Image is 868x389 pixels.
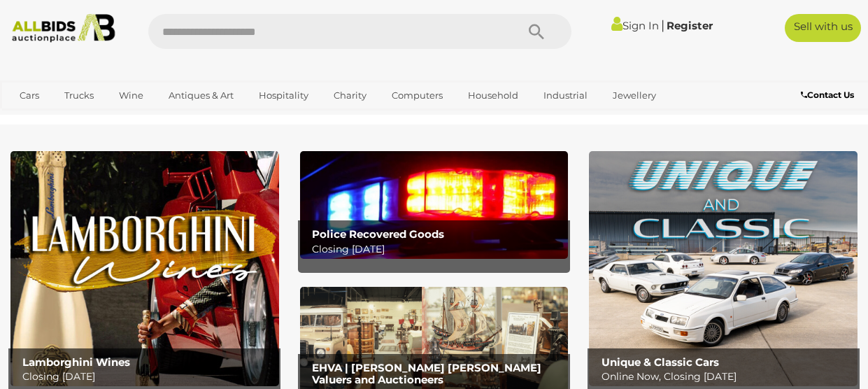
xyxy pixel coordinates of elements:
[300,151,569,258] img: Police Recovered Goods
[501,14,571,49] button: Search
[22,355,130,369] b: Lamborghini Wines
[667,19,713,32] a: Register
[10,151,279,386] a: Lamborghini Wines Lamborghini Wines Closing [DATE]
[459,84,527,107] a: Household
[602,368,853,386] p: Online Now, Closing [DATE]
[801,90,854,100] b: Contact Us
[604,84,665,107] a: Jewellery
[611,19,659,32] a: Sign In
[250,84,318,107] a: Hospitality
[325,84,376,107] a: Charity
[159,84,243,107] a: Antiques & Art
[10,84,48,107] a: Cars
[589,151,858,386] img: Unique & Classic Cars
[602,355,719,369] b: Unique & Classic Cars
[110,84,152,107] a: Wine
[22,368,273,386] p: Closing [DATE]
[10,107,55,130] a: Office
[785,14,861,42] a: Sell with us
[534,84,597,107] a: Industrial
[116,107,234,130] a: [GEOGRAPHIC_DATA]
[312,227,444,241] b: Police Recovered Goods
[10,151,279,386] img: Lamborghini Wines
[6,14,121,43] img: Allbids.com.au
[801,87,858,103] a: Contact Us
[312,361,541,386] b: EHVA | [PERSON_NAME] [PERSON_NAME] Valuers and Auctioneers
[300,151,569,258] a: Police Recovered Goods Police Recovered Goods Closing [DATE]
[312,241,563,258] p: Closing [DATE]
[62,107,109,130] a: Sports
[383,84,452,107] a: Computers
[661,17,664,33] span: |
[589,151,858,386] a: Unique & Classic Cars Unique & Classic Cars Online Now, Closing [DATE]
[55,84,103,107] a: Trucks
